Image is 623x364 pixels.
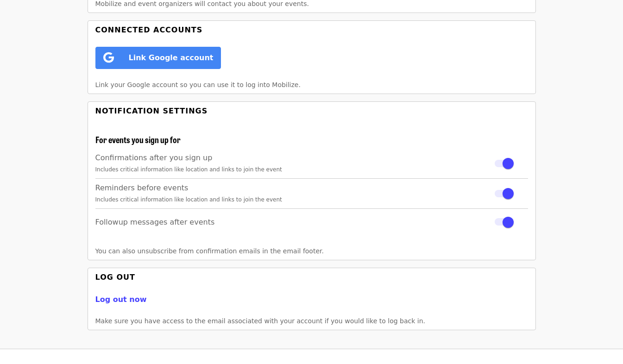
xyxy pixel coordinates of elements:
[95,47,221,69] button: Link Google account
[95,218,215,226] span: Followup messages after events
[129,53,214,62] span: Link Google account
[95,196,282,203] span: Includes critical information like location and links to join the event
[95,246,528,256] p: You can also unsubscribe from confirmation emails in the email footer.
[95,166,282,173] span: Includes critical information like location and links to join the event
[95,133,181,145] span: For events you sign up for
[95,316,528,326] p: Make sure you have access to the email associated with your account if you would like to log back...
[95,25,203,36] div: Connected Accounts
[95,272,135,283] div: Log Out
[95,294,147,305] button: Log out now
[103,51,114,64] i: google icon
[95,80,528,90] p: Link your Google account so you can use it to log into Mobilize.
[95,153,213,162] span: Confirmations after you sign up
[95,183,189,192] span: Reminders before events
[95,106,208,117] div: Notification Settings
